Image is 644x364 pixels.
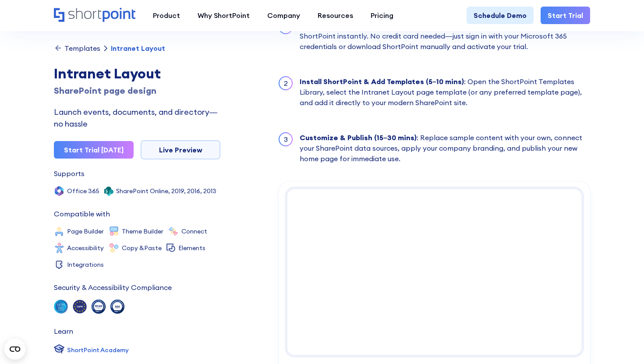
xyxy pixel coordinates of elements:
a: Why ShortPoint [189,7,258,24]
div: : Click "Start a Trial" and get access to ShortPoint instantly. No credit card needed—just sign i... [300,20,590,52]
div: Templates [64,45,100,52]
div: Company [267,10,300,21]
iframe: How to use ShortPoint templates [287,189,581,355]
div: Pricing [371,10,393,21]
a: Start Trial [DATE] [54,141,134,159]
a: ShortPoint Academy [54,343,129,357]
a: Company [258,7,309,24]
div: Why ShortPoint [198,10,250,21]
a: Home [54,8,135,23]
img: soc 2 [54,300,68,314]
strong: Install ShortPoint & Add Templates (5–10 mins) [300,77,464,86]
div: ShortPoint Academy [67,346,129,355]
a: Product [144,7,189,24]
div: Page Builder [67,228,104,234]
div: Learn [54,328,73,335]
div: Intranet Layout [54,63,220,84]
a: Schedule Demo [467,7,534,24]
div: Accessibility [67,245,104,251]
a: Pricing [362,7,402,24]
div: : Open the ShortPoint Templates Library, select the Intranet Layout page template (or any preferr... [300,76,590,108]
div: Elements [178,245,205,251]
div: : Replace sample content with your own, connect your SharePoint data sources, apply your company ... [300,132,590,164]
div: SharePoint page design [54,84,220,97]
div: Integrations [67,262,104,268]
a: Live Preview [141,140,220,159]
div: Connect [181,228,207,234]
div: Product [153,10,180,21]
div: 3 [280,133,292,145]
strong: Customize & Publish (15–30 mins) [300,133,417,142]
iframe: Chat Widget [600,322,644,364]
div: SharePoint Online, 2019, 2016, 2013 [116,188,216,194]
a: Resources [309,7,362,24]
div: Security & Accessibility Compliance [54,284,172,291]
div: Intranet Layout [111,45,165,52]
a: Templates [54,44,100,53]
div: Supports [54,170,85,177]
div: Copy &Paste [122,245,162,251]
div: Launch events, documents, and directory—no hassle [54,106,220,130]
a: Start Trial [541,7,590,24]
button: Open CMP widget [4,339,25,360]
div: Office 365 [67,188,99,194]
div: 2 [280,77,292,89]
div: Theme Builder [122,228,163,234]
div: Resources [318,10,353,21]
div: Compatible with [54,210,110,217]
